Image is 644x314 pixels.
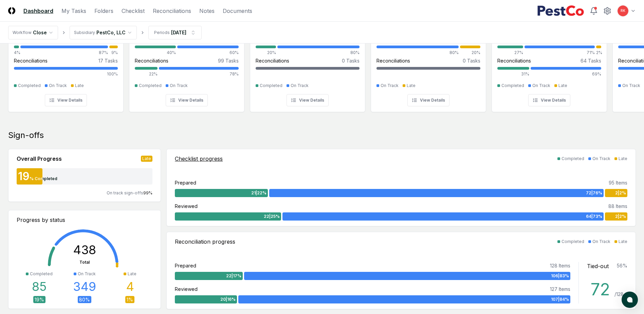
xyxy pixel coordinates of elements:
[562,239,584,245] div: Completed
[407,94,449,106] button: View Details
[13,30,32,36] div: Workflow
[528,94,570,106] button: View Details
[143,190,152,195] span: 99 %
[166,232,636,309] a: Reconciliation progressCompletedOn TrackLatePrepared128 Items22|17%106|83%Reviewed127 Items20|16%...
[125,296,134,303] div: 1 %
[199,7,215,15] a: Notes
[381,83,399,89] div: On Track
[256,50,276,56] div: 20%
[75,83,84,89] div: Late
[74,30,95,36] div: Subsidiary
[551,296,569,302] span: 107 | 84 %
[175,285,198,293] div: Reviewed
[45,94,87,106] button: View Details
[17,171,30,182] div: 19
[586,190,602,196] span: 72 | 76 %
[148,26,202,39] button: Periods[DATE]
[537,5,584,16] img: PestCo logo
[492,3,607,112] a: 29%RK[PERSON_NAME][DATE]Checklist55 Tasks27%71%2%Reconciliations64 Tasks31%69%CompletedOn TrackLa...
[251,190,266,196] span: 21 | 22 %
[581,57,601,64] div: 64 Tasks
[61,7,86,15] a: My Tasks
[166,149,636,226] a: Checklist progressCompletedOn TrackLatePrepared95 Items21|22%72|76%2|2%Reviewed88 Items22|25%64|7...
[558,83,567,89] div: Late
[135,57,168,64] div: Reconciliations
[497,71,529,77] div: 31%
[619,156,627,162] div: Late
[497,57,531,64] div: Reconciliations
[122,7,145,15] a: Checklist
[128,271,136,277] div: Late
[501,83,524,89] div: Completed
[550,285,570,293] div: 127 Items
[525,50,594,56] div: 71%
[14,71,118,77] div: 100%
[154,30,170,36] div: Periods
[460,50,480,56] div: 20%
[218,57,239,64] div: 99 Tasks
[129,3,244,112] a: 27%AG[PERSON_NAME][DATE]Checklist45 Tasks40%60%Reconciliations99 Tasks22%78%CompletedOn TrackView...
[264,213,280,220] span: 22 | 25 %
[287,94,329,106] button: View Details
[615,190,626,196] span: 2 | 2 %
[592,156,610,162] div: On Track
[30,271,53,277] div: Completed
[226,273,241,279] span: 22 | 17 %
[98,57,118,64] div: 17 Tasks
[256,57,289,64] div: Reconciliations
[159,71,239,77] div: 78%
[126,280,134,293] div: 4
[109,50,118,56] div: 9%
[175,155,223,163] div: Checklist progress
[260,83,282,89] div: Completed
[49,83,67,89] div: On Track
[615,213,626,220] span: 2 | 2 %
[551,273,569,279] span: 106 | 83 %
[220,296,236,302] span: 20 | 16 %
[223,7,252,15] a: Documents
[407,83,416,89] div: Late
[8,7,15,14] img: Logo
[497,50,523,56] div: 27%
[175,203,198,210] div: Reviewed
[107,190,143,195] span: On track sign-offs
[608,203,627,210] div: 88 Items
[376,57,410,64] div: Reconciliations
[592,239,610,245] div: On Track
[562,156,584,162] div: Completed
[175,238,235,246] div: Reconciliation progress
[342,57,360,64] div: 0 Tasks
[463,57,480,64] div: 0 Tasks
[20,50,108,56] div: 87%
[8,130,636,141] div: Sign-offs
[171,29,186,36] div: [DATE]
[591,281,614,298] div: 72
[8,26,202,39] nav: breadcrumb
[18,83,41,89] div: Completed
[17,216,152,224] div: Progress by status
[135,50,176,56] div: 40%
[587,262,609,270] div: Tied-out
[175,179,196,186] div: Prepared
[621,8,625,13] span: RK
[153,7,191,15] a: Reconciliations
[622,292,638,308] button: atlas-launcher
[550,262,570,269] div: 128 Items
[586,213,602,220] span: 64 | 73 %
[33,296,45,303] div: 19 %
[17,155,62,163] div: Overall Progress
[532,83,550,89] div: On Track
[14,57,48,64] div: Reconciliations
[250,3,365,112] a: 20%DA[PERSON_NAME][DATE]Checklist5 Tasks20%80%Reconciliations0 TasksCompletedOn TrackView Details
[14,50,19,56] div: 4%
[94,7,113,15] a: Folders
[371,3,486,112] a: 0%RV[PERSON_NAME][DATE]Checklist5 Tasks80%20%Reconciliations0 TasksOn TrackLateView Details
[277,50,360,56] div: 80%
[619,239,627,245] div: Late
[32,280,47,293] div: 85
[23,7,53,15] a: Dashboard
[617,262,627,270] div: 56 %
[617,5,629,17] button: RK
[135,71,158,77] div: 22%
[622,83,640,89] div: On Track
